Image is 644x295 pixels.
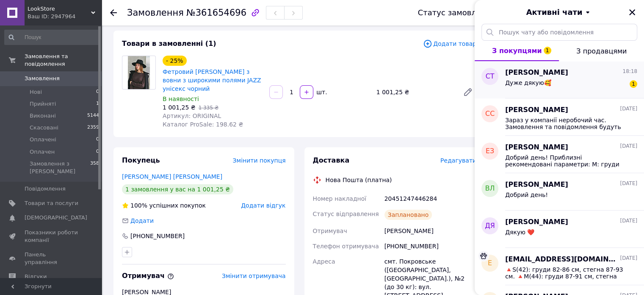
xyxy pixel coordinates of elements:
span: ВЛ [485,184,495,194]
span: [PERSON_NAME] [505,105,568,115]
span: Показники роботи компанії [25,229,78,244]
div: Нова Пошта (платна) [323,176,394,184]
span: 2359 [87,124,99,132]
span: Панель управління [25,251,78,266]
button: З продавцями [559,41,644,61]
span: Відгуки [25,273,47,281]
span: Скасовані [30,124,58,132]
span: Активні чати [526,7,582,18]
span: [DATE] [620,105,637,112]
span: 0 [96,88,99,96]
span: Додати [130,217,154,224]
span: Покупець [122,156,160,164]
span: 🔺S(42): груди 82-86 см, стегна 87-93 см. 🔺M(44): груди 87-91 см, стегна 94-100 см. 🔺L(46): груди ... [505,266,625,280]
span: [PERSON_NAME] [505,68,568,78]
span: Замовлення з [PERSON_NAME] [30,160,90,175]
span: Замовлення [127,8,184,18]
span: СС [485,109,495,119]
button: З покупцями1 [475,41,559,61]
div: 1 замовлення у вас на 1 001,25 ₴ [122,184,233,194]
span: Добрий день! [505,191,548,198]
span: Редагувати [440,157,476,164]
div: 1 001,25 ₴ [373,86,456,98]
span: 0 [96,136,99,143]
span: Замовлення та повідомлення [25,53,102,68]
span: 1 [96,100,99,108]
button: Активні чати [498,7,620,18]
span: e [488,258,492,268]
span: [PERSON_NAME] [505,217,568,227]
span: Змінити отримувача [222,273,286,279]
span: В наявності [163,96,199,102]
span: [PERSON_NAME] [505,180,568,190]
a: Редагувати [459,84,476,101]
button: Закрити [627,7,637,17]
span: Нові [30,88,42,96]
span: [DATE] [620,143,637,150]
span: Статус відправлення [313,211,379,217]
span: LookStore [28,5,91,13]
button: ВЛ[PERSON_NAME][DATE]Добрий день! [475,173,644,211]
span: еЗ [486,146,494,156]
span: Оплачен [30,148,55,156]
span: СТ [486,72,495,81]
span: 1 001,25 ₴ [163,104,196,111]
span: [DATE] [620,217,637,225]
div: [PHONE_NUMBER] [130,232,185,240]
span: Товари в замовленні (1) [122,39,216,48]
span: Отримувач [122,272,174,280]
button: еЗ[PERSON_NAME][DATE]Добрий день! Приблизні рекомендовані параметри: М: груди 88-93 см, стегна 96... [475,136,644,173]
span: Дуже дякую🥰 [505,79,551,86]
span: Отримувач [313,228,347,234]
span: 5144 [87,112,99,120]
span: Додати відгук [241,202,285,209]
div: - 25% [163,56,187,66]
div: шт. [314,88,328,96]
div: [PHONE_NUMBER] [383,239,478,254]
span: Номер накладної [313,195,367,202]
span: Доставка [313,156,350,164]
button: ДЯ[PERSON_NAME][DATE]Дякую ❤️ [475,211,644,248]
button: e[EMAIL_ADDRESS][DOMAIN_NAME][DATE]🔺S(42): груди 82-86 см, стегна 87-93 см. 🔺M(44): груди 87-91 с... [475,248,644,285]
span: [PERSON_NAME] [505,143,568,152]
span: Каталог ProSale: 198.62 ₴ [163,121,243,128]
img: Фетровий капелюх Федора з вовни з широкими полями JAZZ унісекс чорний [128,56,150,89]
span: Телефон отримувача [313,243,379,250]
span: Товари та послуги [25,199,78,207]
span: 0 [96,148,99,156]
input: Пошук чату або повідомлення [481,24,637,41]
span: 1 [544,47,551,54]
div: [PERSON_NAME] [383,223,478,239]
span: Додати товар [423,39,476,48]
span: 1 [630,80,637,88]
a: Фетровий [PERSON_NAME] з вовни з широкими полями JAZZ унісекс чорний [163,68,261,92]
span: Адреса [313,258,335,265]
div: Заплановано [384,210,432,220]
span: ДЯ [485,221,495,231]
span: З покупцями [492,47,542,55]
span: Оплачені [30,136,56,143]
button: СС[PERSON_NAME][DATE]Зараз у компанії неробочий час. Замовлення та повідомлення будуть оброблені ... [475,98,644,136]
span: [DATE] [620,180,637,187]
span: 1 335 ₴ [199,105,218,111]
span: [DEMOGRAPHIC_DATA] [25,214,87,222]
input: Пошук [4,30,100,45]
span: [EMAIL_ADDRESS][DOMAIN_NAME] [505,255,618,264]
div: 20451247446284 [383,191,478,206]
span: Прийняті [30,100,56,108]
span: З продавцями [576,47,627,55]
span: Повідомлення [25,185,66,193]
span: Добрий день! Приблизні рекомендовані параметри: М: груди 88-93 см, стегна 96-103 см. [505,154,625,168]
div: успішних покупок [122,201,206,210]
span: №361654696 [186,8,246,18]
div: Повернутися назад [110,8,117,17]
div: Ваш ID: 2947964 [28,13,102,20]
button: СТ[PERSON_NAME]18:18Дуже дякую🥰1 [475,61,644,98]
span: Дякую ❤️ [505,229,534,236]
span: [DATE] [620,255,637,262]
span: Зараз у компанії неробочий час. Замовлення та повідомлення будуть оброблені з 10:00 найближчого р... [505,117,625,130]
span: Замовлення [25,75,60,82]
span: 18:18 [622,68,637,75]
span: Змінити покупця [233,157,286,164]
span: Виконані [30,112,56,120]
